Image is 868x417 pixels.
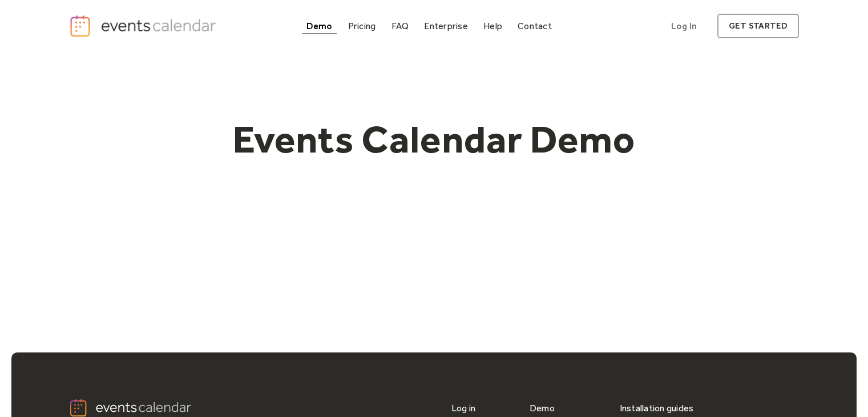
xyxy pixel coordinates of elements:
a: home [69,14,220,38]
a: Log In [660,14,708,38]
a: Contact [513,18,556,34]
a: Demo [302,18,337,34]
a: Enterprise [419,18,472,34]
div: Demo [306,23,333,29]
a: FAQ [387,18,414,34]
a: Help [479,18,507,34]
div: Enterprise [424,23,467,29]
div: Contact [518,23,552,29]
a: get started [717,14,799,38]
a: Pricing [344,18,381,34]
div: Pricing [348,23,376,29]
h1: Events Calendar Demo [215,116,653,163]
div: Help [483,23,502,29]
div: FAQ [391,23,409,29]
